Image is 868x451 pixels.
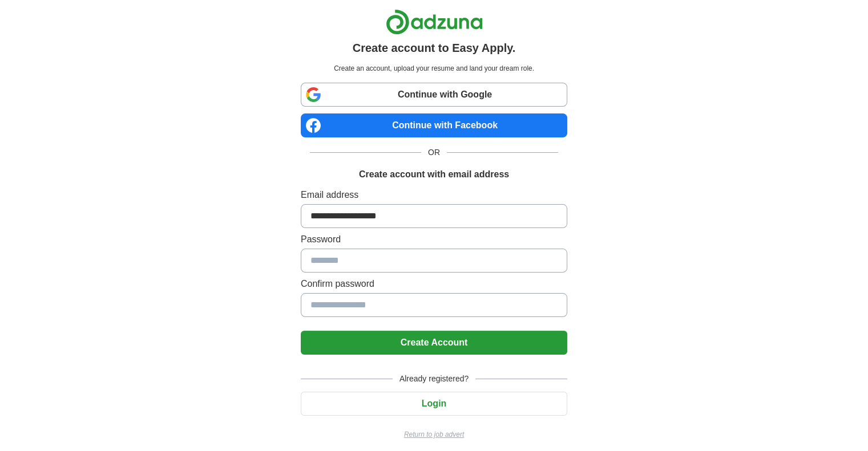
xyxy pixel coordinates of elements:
[301,233,567,246] label: Password
[359,168,509,181] h1: Create account with email address
[301,429,567,440] a: Return to job advert
[301,392,567,416] button: Login
[301,188,567,202] label: Email address
[353,39,516,56] h1: Create account to Easy Apply.
[303,63,565,74] p: Create an account, upload your resume and land your dream role.
[301,331,567,355] button: Create Account
[301,113,567,137] a: Continue with Facebook
[393,373,475,385] span: Already registered?
[301,83,567,107] a: Continue with Google
[421,147,447,159] span: OR
[301,399,567,408] a: Login
[301,277,567,291] label: Confirm password
[386,9,483,35] img: Adzuna logo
